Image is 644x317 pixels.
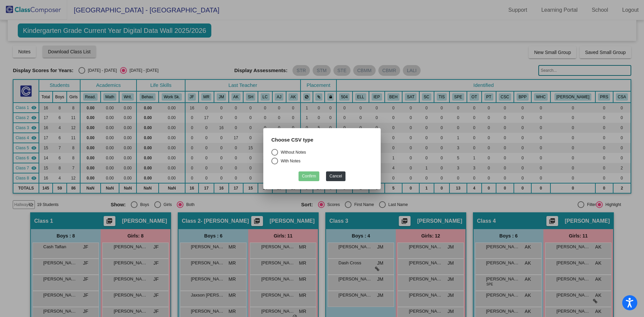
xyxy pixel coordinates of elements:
[271,149,373,166] mat-radio-group: Select an option
[278,158,301,164] div: With Notes
[271,136,313,144] label: Choose CSV type
[278,149,306,155] div: Without Notes
[299,171,319,181] button: Confirm
[326,171,345,181] button: Cancel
